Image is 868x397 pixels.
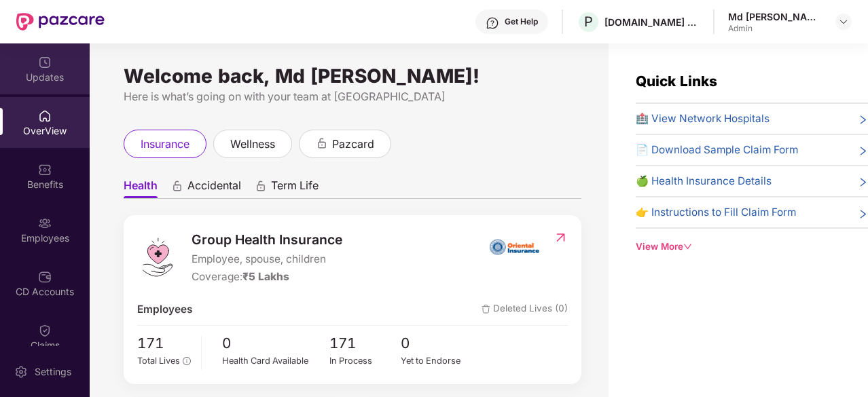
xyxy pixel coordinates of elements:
img: svg+xml;base64,PHN2ZyBpZD0iSGVscC0zMngzMiIgeG1sbnM9Imh0dHA6Ly93d3cudzMub3JnLzIwMDAvc3ZnIiB3aWR0aD... [486,16,499,30]
span: 📄 Download Sample Claim Form [636,142,798,158]
img: svg+xml;base64,PHN2ZyBpZD0iQ0RfQWNjb3VudHMiIGRhdGEtbmFtZT0iQ0QgQWNjb3VudHMiIHhtbG5zPSJodHRwOi8vd3... [38,270,52,284]
span: P [584,14,593,30]
img: deleteIcon [482,305,490,314]
div: [DOMAIN_NAME] PRIVATE LIMITED [604,16,700,29]
span: Quick Links [636,73,717,90]
span: Term Life [271,178,319,198]
span: Employee, spouse, children [192,251,342,267]
div: animation [255,180,267,192]
div: Coverage: [192,269,342,285]
div: Get Help [505,16,538,27]
div: Settings [31,365,75,379]
span: ₹5 Lakhs [242,270,289,283]
div: Md [PERSON_NAME] [728,10,823,23]
div: In Process [329,354,401,368]
span: Health [124,178,158,198]
img: svg+xml;base64,PHN2ZyBpZD0iVXBkYXRlZCIgeG1sbnM9Imh0dHA6Ly93d3cudzMub3JnLzIwMDAvc3ZnIiB3aWR0aD0iMj... [38,56,52,69]
span: 171 [329,333,401,355]
span: right [858,207,868,221]
img: insurerIcon [489,229,540,263]
span: Employees [137,301,192,318]
span: Total Lives [137,356,180,366]
span: 171 [137,333,191,355]
img: svg+xml;base64,PHN2ZyBpZD0iQmVuZWZpdHMiIHhtbG5zPSJodHRwOi8vd3d3LnczLm9yZy8yMDAwL3N2ZyIgd2lkdGg9Ij... [38,163,52,176]
img: svg+xml;base64,PHN2ZyBpZD0iQ2xhaW0iIHhtbG5zPSJodHRwOi8vd3d3LnczLm9yZy8yMDAwL3N2ZyIgd2lkdGg9IjIwIi... [38,324,52,337]
span: pazcard [332,136,374,153]
span: 🍏 Health Insurance Details [636,173,772,189]
img: RedirectIcon [554,231,568,244]
span: 0 [401,333,473,355]
div: Yet to Endorse [401,354,473,368]
div: animation [171,180,183,192]
div: Health Card Available [222,354,329,368]
span: right [858,145,868,158]
img: logo [137,237,178,278]
div: Here is what’s going on with your team at [GEOGRAPHIC_DATA] [124,88,581,105]
span: right [858,113,868,127]
img: svg+xml;base64,PHN2ZyBpZD0iU2V0dGluZy0yMHgyMCIgeG1sbnM9Imh0dHA6Ly93d3cudzMub3JnLzIwMDAvc3ZnIiB3aW... [14,365,28,379]
div: View More [636,240,868,254]
div: Admin [728,23,823,34]
img: New Pazcare Logo [16,13,105,31]
span: insurance [141,136,189,153]
span: 🏥 View Network Hospitals [636,111,770,127]
div: animation [316,137,328,149]
img: svg+xml;base64,PHN2ZyBpZD0iSG9tZSIgeG1sbnM9Imh0dHA6Ly93d3cudzMub3JnLzIwMDAvc3ZnIiB3aWR0aD0iMjAiIG... [38,109,52,123]
span: Group Health Insurance [192,229,342,250]
span: Deleted Lives (0) [482,301,568,318]
span: right [858,176,868,189]
div: Welcome back, Md [PERSON_NAME]! [124,71,581,81]
img: svg+xml;base64,PHN2ZyBpZD0iRW1wbG95ZWVzIiB4bWxucz0iaHR0cDovL3d3dy53My5vcmcvMjAwMC9zdmciIHdpZHRoPS... [38,216,52,230]
span: down [683,242,692,251]
span: wellness [230,136,275,153]
span: info-circle [183,357,190,364]
span: Accidental [187,178,241,198]
img: svg+xml;base64,PHN2ZyBpZD0iRHJvcGRvd24tMzJ4MzIiIHhtbG5zPSJodHRwOi8vd3d3LnczLm9yZy8yMDAwL3N2ZyIgd2... [838,16,849,27]
span: 👉 Instructions to Fill Claim Form [636,204,796,221]
span: 0 [222,333,329,355]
